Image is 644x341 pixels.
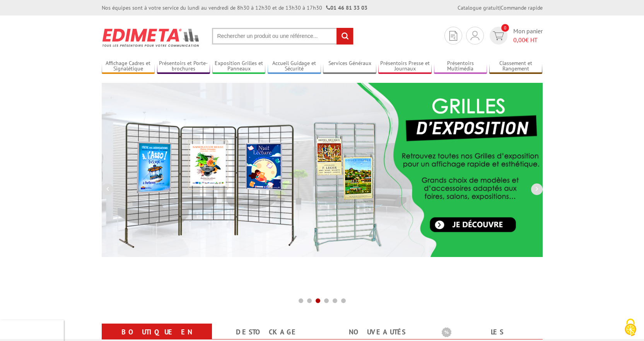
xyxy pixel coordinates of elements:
div: Nos équipes sont à votre service du lundi au vendredi de 8h30 à 12h30 et de 13h30 à 17h30 [102,4,367,12]
input: Rechercher un produit ou une référence... [212,28,354,45]
div: | [458,4,543,12]
input: rechercher [337,28,353,45]
img: devis rapide [471,31,479,40]
a: Accueil Guidage et Sécurité [268,60,321,73]
a: Catalogue gratuit [458,4,499,11]
a: Services Généraux [323,60,376,73]
a: devis rapide 0 Mon panier 0,00€ HT [488,27,543,45]
a: Présentoirs Multimédia [434,60,487,73]
span: 0,00 [513,36,525,44]
a: Présentoirs et Porte-brochures [157,60,210,73]
a: Présentoirs Presse et Journaux [378,60,432,73]
strong: 01 46 81 33 03 [326,4,367,11]
b: Les promotions [442,325,538,341]
a: Commande rapide [501,4,543,11]
img: devis rapide [449,31,457,41]
img: devis rapide [493,31,504,40]
span: € HT [513,36,543,45]
img: Présentoir, panneau, stand - Edimeta - PLV, affichage, mobilier bureau, entreprise [102,23,200,52]
span: Mon panier [513,27,543,45]
span: 0 [501,24,509,32]
a: Exposition Grilles et Panneaux [212,60,266,73]
button: Cookies (fenêtre modale) [617,315,644,341]
img: Cookies (fenêtre modale) [621,318,640,337]
a: Classement et Rangement [489,60,543,73]
a: Affichage Cadres et Signalétique [102,60,155,73]
a: Destockage [221,325,313,339]
a: nouveautés [331,325,423,339]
